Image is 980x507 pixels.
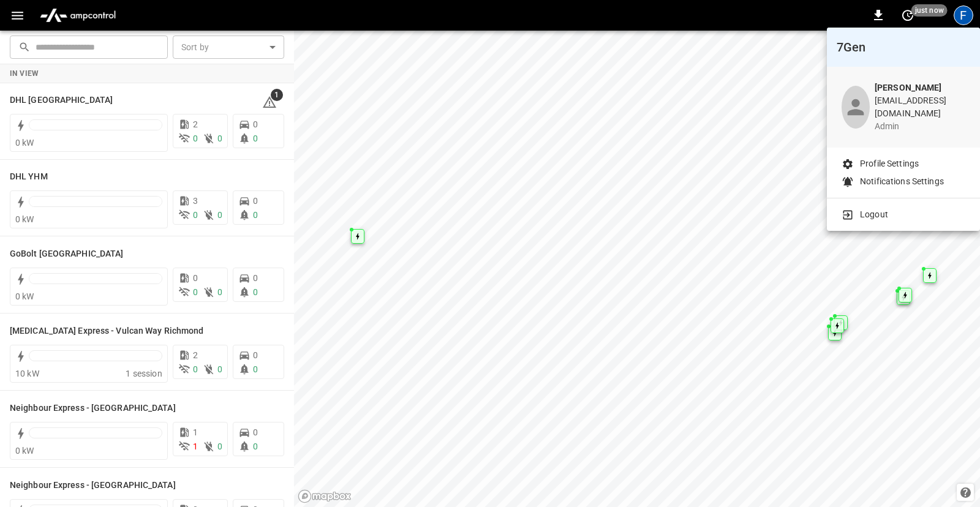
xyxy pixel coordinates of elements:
div: profile-icon [842,86,870,129]
p: Notifications Settings [860,175,944,188]
p: Logout [860,208,888,221]
p: admin [875,120,965,133]
p: [EMAIL_ADDRESS][DOMAIN_NAME] [875,94,965,120]
p: Profile Settings [860,157,919,170]
h6: 7Gen [837,37,970,57]
b: [PERSON_NAME] [875,83,942,92]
